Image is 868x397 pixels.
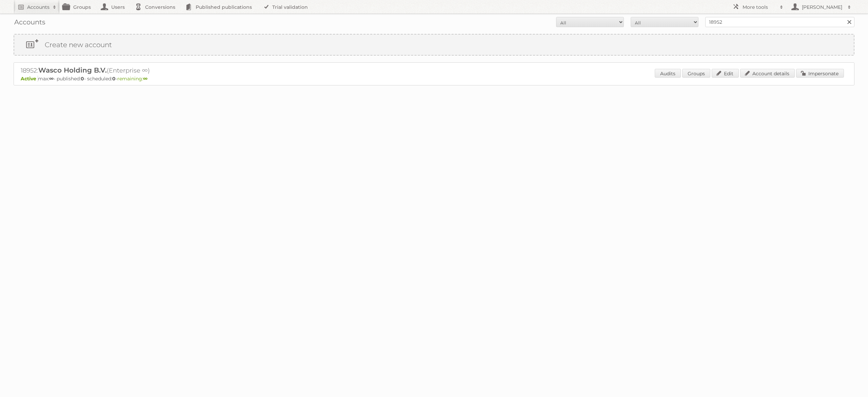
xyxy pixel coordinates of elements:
[740,69,795,78] a: Account details
[712,69,739,78] a: Edit
[112,76,116,82] strong: 0
[800,4,844,11] h2: [PERSON_NAME]
[21,76,847,82] p: max: - published: - scheduled: -
[49,76,54,82] strong: ∞
[655,69,681,78] a: Audits
[117,76,147,82] span: remaining:
[81,76,84,82] strong: 0
[14,35,854,55] a: Create new account
[743,4,776,11] h2: More tools
[21,76,38,82] span: Active
[796,69,844,78] a: Impersonate
[143,76,147,82] strong: ∞
[21,66,258,75] h2: 18952: (Enterprise ∞)
[38,66,107,74] span: Wasco Holding B.V.
[27,4,50,11] h2: Accounts
[682,69,710,78] a: Groups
